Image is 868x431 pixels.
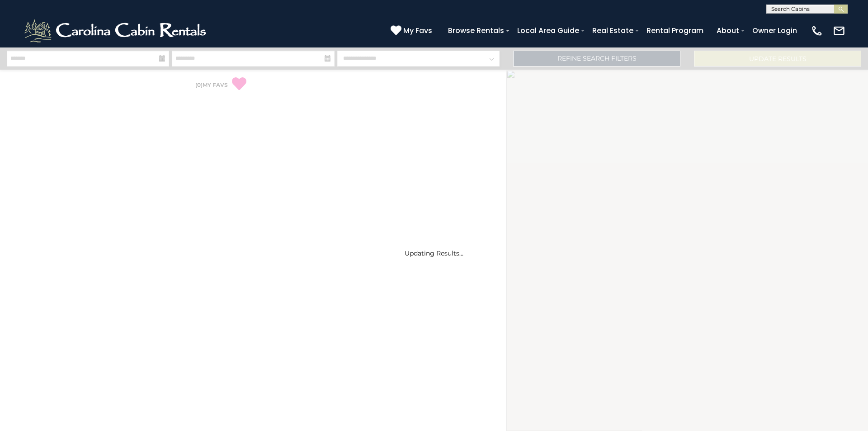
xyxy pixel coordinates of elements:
a: Rental Program [642,23,708,38]
a: Local Area Guide [513,23,584,38]
a: About [712,23,744,38]
img: phone-regular-white.png [811,24,823,37]
a: Browse Rentals [443,23,509,38]
img: White-1-2.png [23,17,210,44]
span: My Favs [403,25,432,36]
a: Owner Login [748,23,802,38]
img: mail-regular-white.png [833,24,845,37]
a: My Favs [391,25,434,37]
a: Real Estate [588,23,638,38]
